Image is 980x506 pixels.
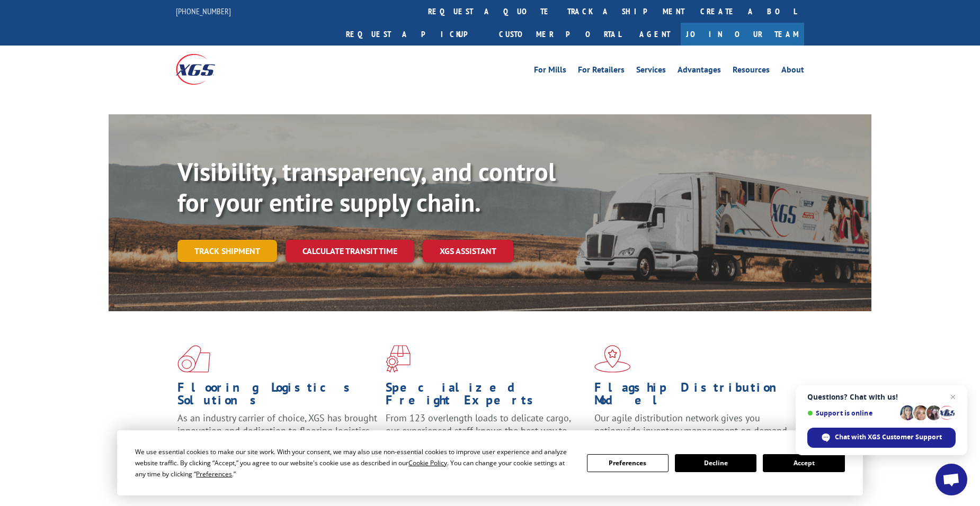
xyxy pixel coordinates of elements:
[177,345,210,373] img: xgs-icon-total-supply-chain-intelligence-red
[763,454,844,472] button: Accept
[386,345,411,373] img: xgs-icon-focused-on-flooring-red
[196,469,232,478] span: Preferences
[681,23,804,46] a: Join Our Team
[117,430,863,495] div: Cookie Consent Prompt
[629,23,681,46] a: Agent
[386,381,586,412] h1: Specialized Freight Experts
[408,458,447,467] span: Cookie Policy
[135,446,574,480] div: We use essential cookies to make our site work. With your consent, we may also use non-essential ...
[781,66,804,77] a: About
[177,381,378,412] h1: Flooring Logistics Solutions
[636,66,666,77] a: Services
[578,66,625,77] a: For Retailers
[594,345,631,373] img: xgs-icon-flagship-distribution-model-red
[733,66,770,77] a: Resources
[594,412,789,437] span: Our agile distribution network gives you nationwide inventory management on demand.
[177,412,377,449] span: As an industry carrier of choice, XGS has brought innovation and dedication to flooring logistics...
[338,23,491,46] a: Request a pickup
[678,66,721,77] a: Advantages
[177,240,277,262] a: Track shipment
[534,66,566,77] a: For Mills
[386,412,586,459] p: From 123 overlength loads to delicate cargo, our experienced staff knows the best way to move you...
[807,393,956,401] span: Questions? Chat with us!
[491,23,629,46] a: Customer Portal
[177,155,556,219] b: Visibility, transparency, and control for your entire supply chain.
[423,240,513,263] a: XGS ASSISTANT
[835,432,942,442] span: Chat with XGS Customer Support
[587,454,669,472] button: Preferences
[675,454,756,472] button: Decline
[594,381,795,412] h1: Flagship Distribution Model
[286,240,414,263] a: Calculate transit time
[176,6,231,16] a: [PHONE_NUMBER]
[807,428,956,448] div: Chat with XGS Customer Support
[947,391,959,403] span: Close chat
[936,464,967,495] div: Open chat
[807,409,896,417] span: Support is online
